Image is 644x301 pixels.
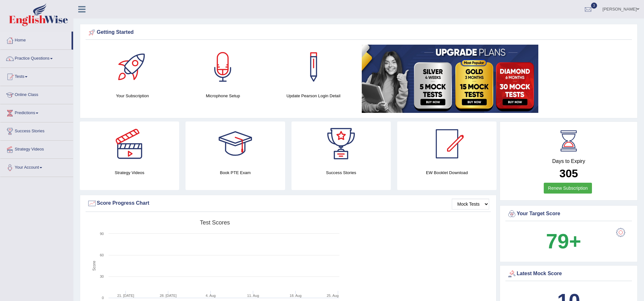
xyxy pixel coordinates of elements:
h4: EW Booklet Download [397,169,496,176]
b: 79+ [546,230,581,253]
text: 90 [100,232,104,236]
tspan: 25. Aug [327,294,338,297]
text: 30 [100,275,104,278]
text: 0 [102,296,104,300]
div: Latest Mock Score [507,269,630,279]
text: 60 [100,253,104,257]
a: Home [0,32,72,48]
h4: Book PTE Exam [186,169,285,176]
a: Renew Subscription [544,183,592,194]
h4: Your Subscription [90,92,174,99]
tspan: 21. [DATE] [117,294,134,297]
tspan: 18. Aug [290,294,301,297]
tspan: 11. Aug [247,294,259,297]
div: Score Progress Chart [87,199,489,208]
tspan: Test scores [200,219,230,226]
a: Predictions [0,104,73,120]
div: Getting Started [87,28,630,37]
tspan: Score [92,261,96,271]
img: small5.jpg [362,45,538,113]
tspan: 28. [DATE] [160,294,177,297]
tspan: 4. Aug [206,294,216,297]
a: Online Class [0,86,73,102]
a: Strategy Videos [0,141,73,157]
a: Your Account [0,159,73,175]
h4: Update Pearson Login Detail [271,92,355,99]
span: 3 [591,3,597,9]
h4: Days to Expiry [507,158,630,164]
a: Practice Questions [0,50,73,66]
b: 305 [559,167,578,180]
h4: Microphone Setup [181,92,265,99]
h4: Strategy Videos [80,169,179,176]
h4: Success Stories [292,169,391,176]
a: Success Stories [0,122,73,138]
div: Your Target Score [507,209,630,219]
a: Tests [0,68,73,84]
